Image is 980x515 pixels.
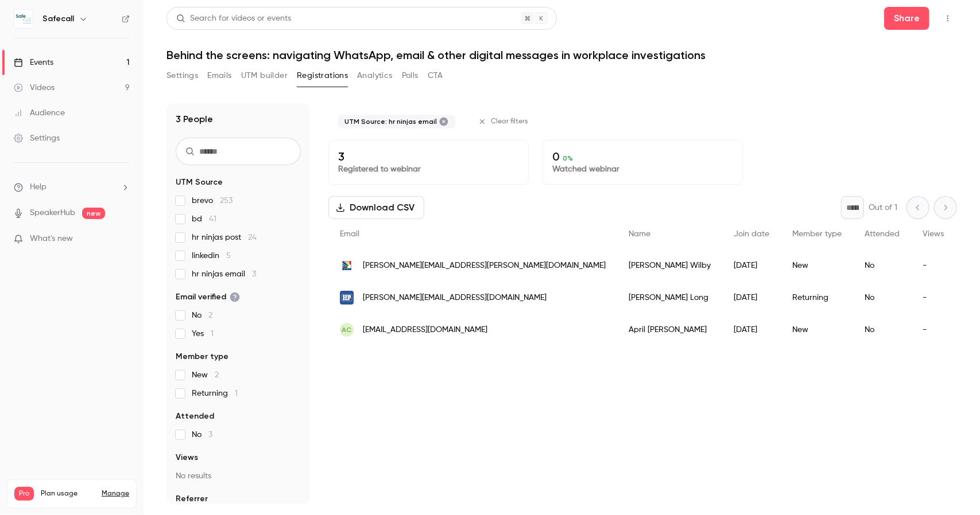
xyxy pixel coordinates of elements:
p: 3 [338,150,519,163]
span: Pro [14,487,34,501]
div: [DATE] [722,314,781,346]
span: bd [192,213,216,225]
span: New [192,369,219,381]
span: 2 [208,311,212,319]
h6: Safecall [42,13,74,25]
iframe: Noticeable Trigger [116,234,130,244]
span: Help [30,181,47,193]
span: Referrer [176,493,208,505]
img: kcadeutag.com [340,291,354,305]
div: [DATE] [722,249,781,282]
span: UTM Source [176,177,223,188]
div: New [781,314,853,346]
li: help-dropdown-opener [14,181,130,193]
span: Email [340,230,359,238]
div: [DATE] [722,282,781,314]
span: No [192,429,212,440]
div: Search for videos or events [176,13,291,25]
span: 2 [215,371,219,379]
span: Plan usage [41,489,95,498]
p: Registered to webinar [338,163,519,175]
div: April [PERSON_NAME] [617,314,722,346]
span: 253 [220,197,233,205]
span: 1 [235,389,238,397]
span: Views [176,452,198,463]
button: Settings [166,67,198,85]
span: 41 [209,215,216,223]
span: hr ninjas email [192,268,256,280]
div: No [853,314,911,346]
button: Remove "hr ninjas email" from selected "UTM Source" filter [439,117,448,126]
span: AC [342,325,352,335]
span: Views [923,230,944,238]
button: Share [884,7,929,30]
span: hr ninjas post [192,232,257,243]
button: Emails [207,67,231,85]
div: - [911,249,955,282]
button: Registrations [297,67,348,85]
div: No [853,249,911,282]
h1: 3 People [176,112,213,126]
div: - [911,314,955,346]
div: No [853,282,911,314]
span: 5 [226,252,231,260]
span: What's new [30,233,73,245]
a: SpeakerHub [30,207,75,219]
span: [EMAIL_ADDRESS][DOMAIN_NAME] [363,324,487,336]
div: New [781,249,853,282]
p: No results [176,470,301,482]
button: Analytics [357,67,393,85]
p: 0 [552,150,733,163]
div: Videos [14,82,55,93]
button: CTA [428,67,443,85]
button: Download CSV [328,196,424,219]
span: Clear filters [491,117,528,126]
div: Returning [781,282,853,314]
div: Events [14,57,53,68]
span: Email verified [176,291,240,303]
span: Returning [192,388,238,399]
span: 1 [211,330,214,338]
h1: Behind the screens: navigating WhatsApp, email & other digital messages in workplace investigations [166,48,957,62]
span: new [82,208,105,219]
span: 3 [208,431,212,439]
img: Safecall [14,10,33,28]
button: Clear filters [474,112,535,131]
button: Polls [402,67,419,85]
span: 3 [252,270,256,278]
span: [PERSON_NAME][EMAIL_ADDRESS][DOMAIN_NAME] [363,292,547,304]
span: Yes [192,328,214,340]
span: linkedin [192,250,231,262]
img: bagnalls.co.uk [340,259,354,272]
div: [PERSON_NAME] Wilby [617,249,722,282]
span: No [192,310,212,321]
span: UTM Source: hr ninjas email [344,117,437,126]
span: brevo [192,195,233,206]
span: [PERSON_NAME][EMAIL_ADDRESS][PERSON_NAME][DOMAIN_NAME] [363,260,606,272]
p: Watched webinar [552,163,733,175]
span: 0 % [563,154,573,162]
a: Manage [102,489,129,498]
span: Member type [792,230,842,238]
span: Name [629,230,650,238]
span: Join date [734,230,769,238]
div: - [911,282,955,314]
span: Attended [176,411,214,422]
span: 24 [248,233,257,241]
div: Audience [14,107,65,119]
button: UTM builder [241,67,288,85]
p: Out of 1 [869,202,897,213]
div: [PERSON_NAME] Long [617,282,722,314]
span: Member type [176,351,228,362]
span: Attended [865,230,900,238]
div: Settings [14,132,60,144]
